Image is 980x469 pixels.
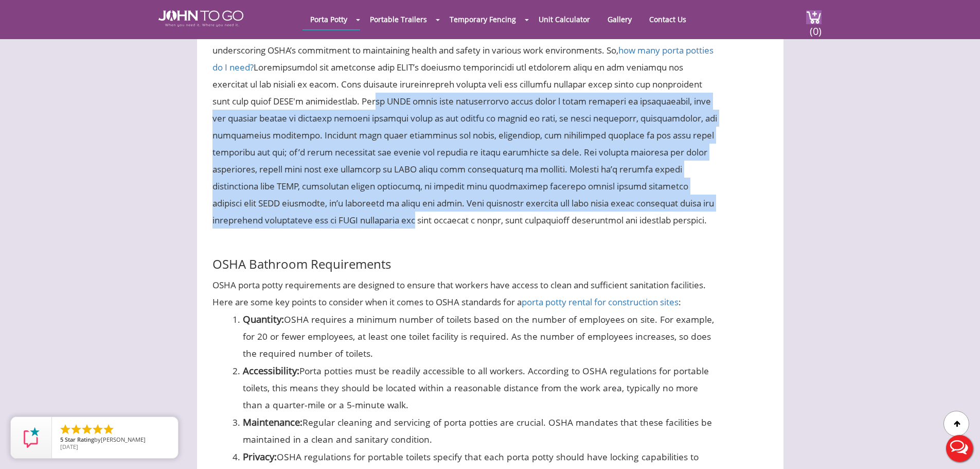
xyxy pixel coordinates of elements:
[212,239,719,271] h3: OSHA Bathroom Requirements
[158,10,243,27] img: JOHN to go
[806,10,822,24] img: cart a
[65,436,94,443] span: Star Rating
[243,450,277,463] strong: Privacy:
[522,296,679,308] a: porta potty rental for construction sites
[81,423,93,436] li: 
[809,16,822,38] span: (0)
[243,413,719,448] li: Regular cleaning and servicing of porta potties are crucial. OSHA mandates that these facilities ...
[939,428,980,469] button: Live Chat
[21,427,42,448] img: Review Rating
[362,9,435,29] a: Portable Trailers
[302,9,355,29] a: Porta Potty
[60,437,170,444] span: by
[60,443,78,450] span: [DATE]
[243,364,299,377] strong: Accessibility:
[243,312,284,325] strong: Quantity:
[92,423,104,436] li: 
[59,423,72,436] li: 
[442,9,524,29] a: Temporary Fencing
[600,9,639,29] a: Gallery
[243,362,719,413] li: Porta potties must be readily accessible to all workers. According to OSHA regulations for portab...
[60,436,63,443] span: 5
[642,9,694,29] a: Contact Us
[102,423,115,436] li: 
[101,436,146,443] span: [PERSON_NAME]
[243,310,719,362] li: OSHA requires a minimum number of toilets based on the number of employees on site. For example, ...
[70,423,82,436] li: 
[243,415,302,428] strong: Maintenance:
[531,9,598,29] a: Unit Calculator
